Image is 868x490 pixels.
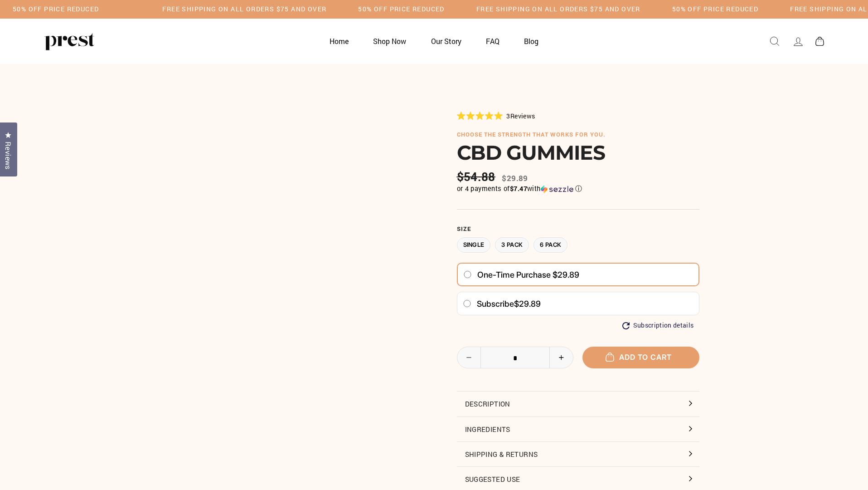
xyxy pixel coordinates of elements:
button: Reduce item quantity by one [457,347,481,368]
a: FAQ [475,32,511,50]
label: Single [457,237,491,253]
span: Reviews [510,112,535,120]
input: One-time purchase $29.89 [463,271,472,278]
span: Subscription details [633,322,694,329]
span: Reviews [2,142,14,170]
h5: Free Shipping on all orders $75 and over [162,5,326,13]
span: Subscribe [477,299,514,309]
span: $54.88 [457,170,498,184]
button: Subscription details [622,322,694,329]
input: Subscribe$29.89 [463,300,471,307]
span: $29.89 [502,173,528,183]
div: or 4 payments of with [457,184,699,193]
h1: CBD GUMMIES [457,142,699,163]
span: $29.89 [514,299,541,309]
button: Description [457,392,699,416]
img: PREST ORGANICS [44,32,94,50]
button: Add to cart [582,347,699,368]
button: Shipping & Returns [457,442,699,466]
h5: 50% OFF PRICE REDUCED [672,5,758,13]
h5: 50% OFF PRICE REDUCED [13,5,99,13]
span: Add to cart [610,353,672,362]
div: or 4 payments of$7.47withSezzle Click to learn more about Sezzle [457,184,699,193]
input: quantity [457,347,573,369]
label: 6 Pack [533,237,567,253]
label: Size [457,225,699,233]
span: 3 [506,112,510,120]
span: One-time purchase $29.89 [477,270,579,280]
div: 3Reviews [457,111,535,121]
label: 3 Pack [495,237,529,253]
ul: Primary [318,32,550,50]
a: Blog [513,32,550,50]
h5: Free Shipping on all orders $75 and over [476,5,640,13]
a: Our Story [420,32,473,50]
button: Increase item quantity by one [549,347,573,368]
h5: 50% OFF PRICE REDUCED [358,5,444,13]
span: $7.47 [510,184,527,193]
a: Shop Now [362,32,417,50]
img: Sezzle [541,185,573,193]
h6: choose the strength that works for you. [457,131,699,138]
button: Ingredients [457,417,699,441]
a: Home [318,32,360,50]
